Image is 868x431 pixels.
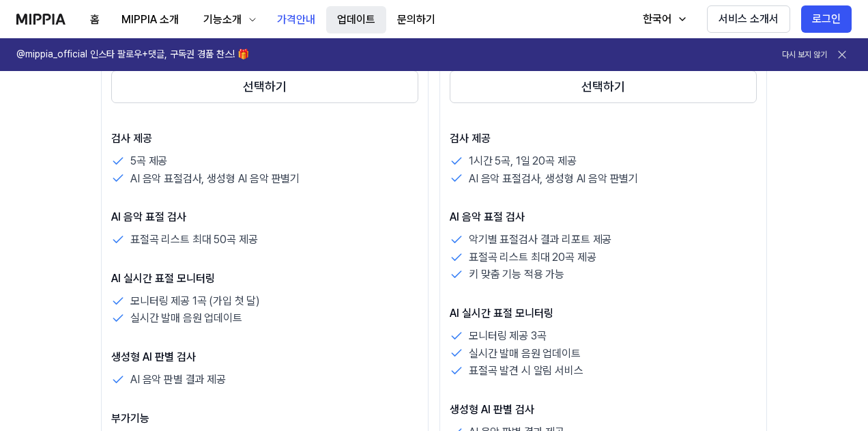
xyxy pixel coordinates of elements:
p: 실시간 발매 음원 업데이트 [469,345,581,363]
button: 한국어 [629,5,696,33]
p: AI 실시간 표절 모니터링 [111,270,418,287]
p: 모니터링 제공 1곡 (가입 첫 달) [130,292,260,310]
div: 한국어 [640,11,674,27]
button: 홈 [79,6,111,33]
p: 실시간 발매 음원 업데이트 [130,309,242,327]
p: 1시간 5곡, 1일 20곡 제공 [469,152,576,170]
a: 선택하기 [111,68,418,106]
button: MIPPIA 소개 [111,6,190,33]
p: 부가기능 [111,411,418,427]
a: 업데이트 [326,1,386,38]
p: AI 음악 표절검사, 생성형 AI 음악 판별기 [469,170,638,188]
button: 다시 보지 않기 [782,49,827,61]
p: 5곡 제공 [130,152,167,170]
p: 생성형 AI 판별 검사 [450,402,757,418]
p: 모니터링 제공 3곡 [469,327,546,345]
button: 문의하기 [386,6,446,33]
p: 키 맞춤 기능 적용 가능 [469,266,564,283]
p: AI 음악 판별 결과 제공 [130,371,226,389]
button: 기능소개 [190,6,266,33]
button: 업데이트 [326,6,386,33]
p: AI 실시간 표절 모니터링 [450,305,757,322]
button: 서비스 소개서 [707,5,790,33]
p: AI 음악 표절검사, 생성형 AI 음악 판별기 [130,170,300,188]
p: AI 음악 표절 검사 [111,209,418,225]
button: 가격안내 [266,6,326,33]
a: 가격안내 [266,1,326,38]
p: 표절곡 리스트 최대 50곡 제공 [130,231,257,249]
p: 검사 제공 [111,130,418,147]
p: 표절곡 리스트 최대 20곡 제공 [469,249,596,266]
button: 선택하기 [450,70,757,103]
a: 선택하기 [450,68,757,106]
p: 악기별 표절검사 결과 리포트 제공 [469,231,611,249]
button: 선택하기 [111,70,418,103]
img: logo [16,14,66,25]
p: 표절곡 발견 시 알림 서비스 [469,362,583,380]
p: AI 음악 표절 검사 [450,209,757,225]
h1: @mippia_official 인스타 팔로우+댓글, 구독권 경품 찬스! 🎁 [16,48,249,61]
button: 로그인 [801,5,852,33]
p: 생성형 AI 판별 검사 [111,349,418,365]
div: 기능소개 [201,12,244,28]
p: 검사 제공 [450,130,757,147]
